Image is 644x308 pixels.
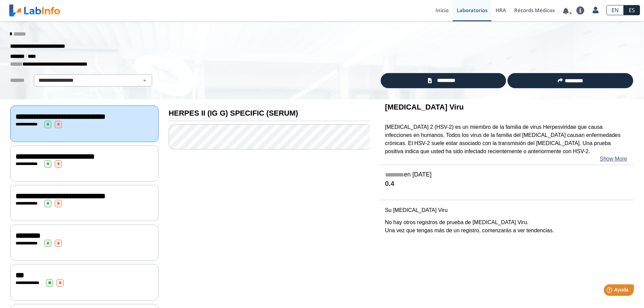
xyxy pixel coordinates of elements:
[385,171,629,179] h5: en [DATE]
[606,5,624,15] a: EN
[600,155,627,163] a: Show More
[169,109,298,117] b: HERPES II (IG G) SPECIFIC (SERUM)
[385,206,629,214] p: Su [MEDICAL_DATA] Viru
[624,5,640,15] a: ES
[385,180,629,188] h4: 0.4
[385,218,629,235] p: No hay otros registros de prueba de [MEDICAL_DATA] Viru. Una vez que tengas más de un registro, c...
[385,123,629,156] p: [MEDICAL_DATA] 2 (HSV-2) es un miembro de la familia de virus Herpesviridae que causa infecciones...
[496,7,506,14] span: HRA
[584,282,637,301] iframe: Help widget launcher
[385,103,464,111] b: [MEDICAL_DATA] Viru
